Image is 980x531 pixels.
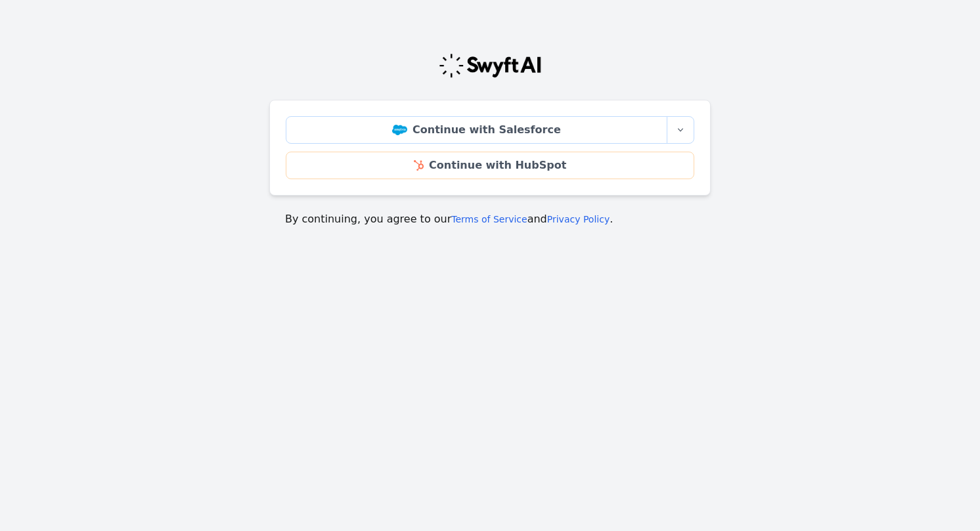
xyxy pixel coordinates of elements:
[286,152,694,179] a: Continue with HubSpot
[451,214,527,224] a: Terms of Service
[285,211,695,227] p: By continuing, you agree to our and .
[438,53,542,79] img: Swyft Logo
[547,214,610,224] a: Privacy Policy
[414,160,424,171] img: HubSpot
[286,116,667,144] a: Continue with Salesforce
[392,125,407,135] img: Salesforce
